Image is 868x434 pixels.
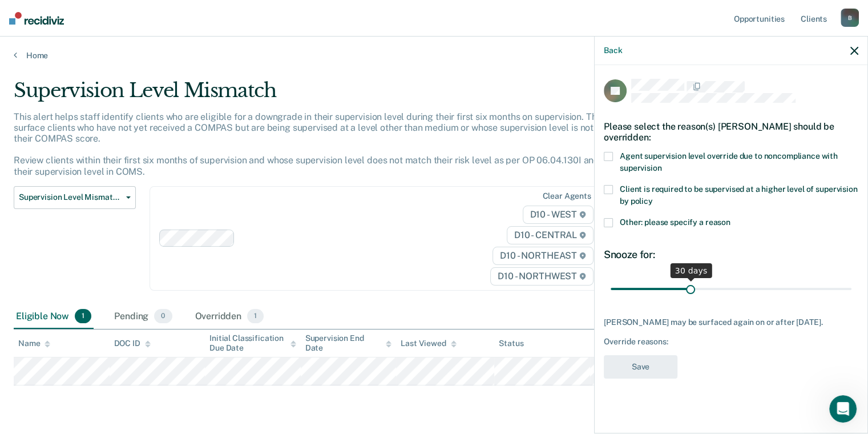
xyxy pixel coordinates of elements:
div: Name [18,339,50,348]
div: Please select the reason(s) [PERSON_NAME] should be overridden: [604,112,858,152]
div: Pending [112,304,174,329]
button: Save [604,355,677,379]
div: Last Viewed [401,339,456,348]
div: DOC ID [114,339,151,348]
div: Override reasons: [604,337,858,347]
span: D10 - NORTHWEST [490,267,593,286]
span: 0 [154,309,172,324]
div: Snooze for: [604,248,858,261]
img: Recidiviz [9,12,64,25]
div: Overridden [193,304,267,329]
span: Supervision Level Mismatch [19,192,122,202]
span: D10 - CENTRAL [507,226,594,244]
div: Clear agents [542,191,591,201]
div: [PERSON_NAME] may be surfaced again on or after [DATE]. [604,318,858,327]
div: Supervision Level Mismatch [14,79,665,111]
div: Eligible Now [14,304,94,329]
button: Back [604,46,622,55]
span: Agent supervision level override due to noncompliance with supervision [620,151,838,172]
span: Client is required to be supervised at a higher level of supervision by policy [620,184,857,206]
span: 1 [247,309,264,324]
span: D10 - WEST [523,206,594,224]
span: 1 [75,309,91,324]
p: This alert helps staff identify clients who are eligible for a downgrade in their supervision lev... [14,111,648,177]
div: Initial Classification Due Date [209,333,296,353]
div: Supervision End Date [305,333,392,353]
a: Home [14,50,854,61]
div: 30 days [671,263,712,278]
div: B [841,9,859,27]
div: Status [499,339,523,348]
span: D10 - NORTHEAST [492,247,593,265]
iframe: Intercom live chat [829,395,857,423]
span: Other: please specify a reason [620,218,730,227]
